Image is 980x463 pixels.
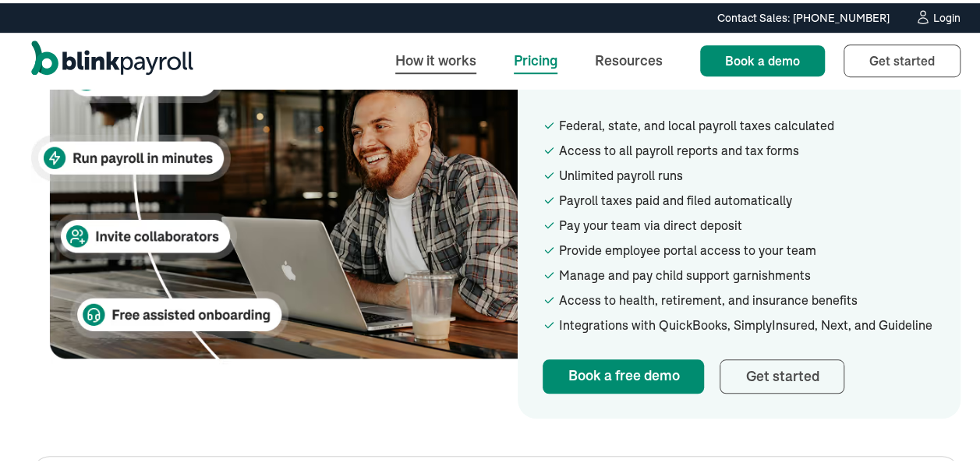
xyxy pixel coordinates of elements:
[933,9,961,20] div: Login
[558,113,936,132] div: Federal, state, and local payroll taxes calculated
[717,7,890,23] div: Contact Sales: [PHONE_NUMBER]
[558,188,936,207] div: Payroll taxes paid and filed automatically
[558,138,936,157] div: Access to all payroll reports and tax forms
[558,213,936,231] div: Pay your team via direct deposit
[558,313,936,331] div: Integrations with QuickBooks, SimplyInsured, Next, and Guideline
[501,41,570,74] a: Pricing
[915,6,961,23] a: Login
[383,41,489,74] a: How it works
[582,41,675,74] a: Resources
[844,41,961,74] a: Get started
[558,263,936,281] div: Manage and pay child support garnishments
[543,356,704,391] a: Book a free demo
[558,288,936,306] div: Access to health, retirement, and insurance benefits
[31,37,193,78] a: home
[869,50,935,65] span: Get started
[720,356,844,391] a: Get started
[558,163,936,182] div: Unlimited payroll runs
[725,50,800,65] span: Book a demo
[558,238,936,256] div: Provide employee portal access to your team
[700,42,825,73] a: Book a demo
